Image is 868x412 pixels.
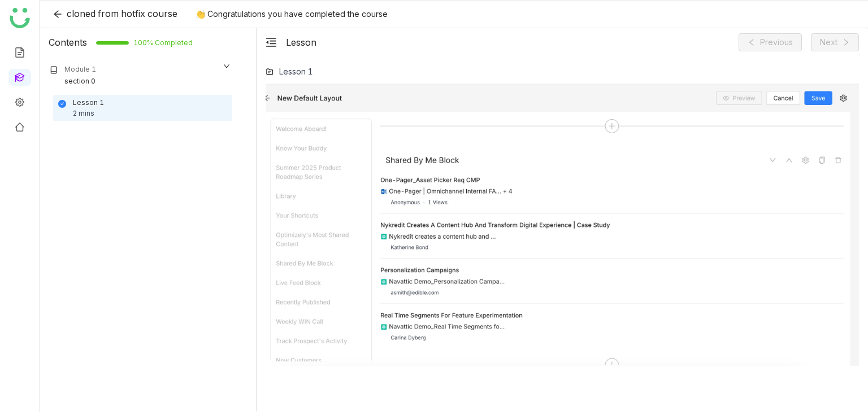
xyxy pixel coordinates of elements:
[73,108,94,119] div: 2 mins
[73,98,104,108] div: Lesson 1
[189,7,394,21] div: 👏 Congratulations you have completed the course
[133,40,147,46] span: 100% Completed
[266,37,277,49] button: menu-fold
[64,64,96,75] div: Module 1
[739,33,802,51] button: Previous
[49,36,87,49] div: Contents
[811,33,859,51] button: Next
[279,65,313,77] div: Lesson 1
[266,83,859,366] img: 68d4f36ee6e18666f34b8e83
[266,68,274,76] img: lms-folder.svg
[10,8,30,28] img: logo
[42,56,239,95] div: Module 1section 0
[286,36,316,49] div: Lesson
[67,8,177,19] span: cloned from hotfix course
[64,76,96,87] div: section 0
